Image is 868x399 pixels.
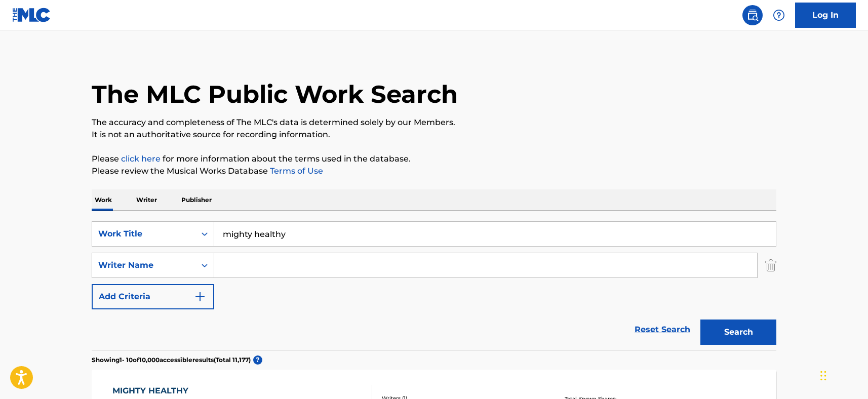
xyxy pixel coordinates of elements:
img: Delete Criterion [765,253,776,278]
p: Please for more information about the terms used in the database. [92,153,776,165]
p: Writer [133,189,160,211]
p: Work [92,189,115,211]
p: Please review the Musical Works Database [92,165,776,177]
p: The accuracy and completeness of The MLC's data is determined solely by our Members. [92,116,776,129]
form: Search Form [92,221,776,350]
button: Search [700,320,776,345]
div: Writer Name [98,259,189,271]
iframe: Chat Widget [817,350,868,399]
div: Help [769,5,789,25]
img: help [773,9,785,21]
button: Add Criteria [92,284,214,309]
a: click here [121,154,161,164]
p: Publisher [178,189,215,211]
div: Drag [820,361,826,391]
div: MIGHTY HEALTHY [112,385,210,397]
img: search [746,9,759,21]
a: Log In [795,3,856,28]
a: Reset Search [629,318,695,341]
a: Public Search [742,5,763,25]
img: 9d2ae6d4665cec9f34b9.svg [194,291,206,303]
span: ? [253,355,262,365]
img: MLC Logo [12,8,51,22]
p: Showing 1 - 10 of 10,000 accessible results (Total 11,177 ) [92,355,251,365]
div: Work Title [98,228,189,240]
p: It is not an authoritative source for recording information. [92,129,776,141]
a: Terms of Use [268,166,323,176]
h1: The MLC Public Work Search [92,79,458,109]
